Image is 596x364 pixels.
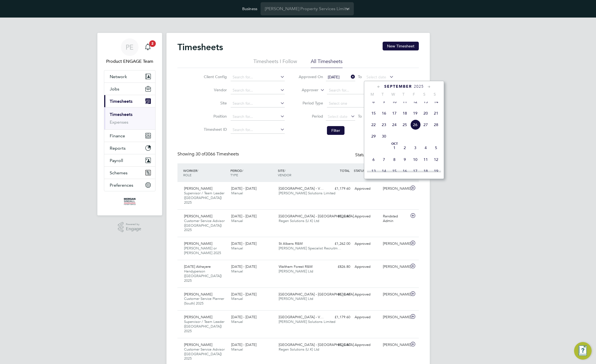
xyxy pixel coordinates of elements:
button: Reports [104,142,155,154]
div: Approved [352,340,381,349]
span: Product ENGAGE Team [104,58,156,65]
div: [PERSON_NAME] [381,340,409,349]
span: St Albans R&M [279,241,303,246]
label: Period [298,114,323,119]
span: 15 [389,166,400,176]
span: 16 [400,166,410,176]
span: T [377,92,388,97]
span: Manual [231,296,243,301]
div: Showing [177,151,240,157]
button: Schemes [104,167,155,179]
span: 7 [379,154,389,165]
a: Powered byEngage [118,222,141,232]
span: F [409,92,419,97]
span: TOTAL [340,168,350,173]
span: Manual [231,269,243,274]
span: 9 [400,154,410,165]
span: Powered by [126,222,141,227]
span: 11 [420,154,431,165]
div: £826.80 [324,262,352,271]
div: £826.80 [324,340,352,349]
span: S [430,92,440,97]
span: 22 [368,120,379,130]
span: [DATE] - [DATE] [231,214,256,218]
span: 18 [420,166,431,176]
button: Filter [327,126,344,135]
span: Manual [231,246,243,251]
button: New Timesheet [383,42,419,50]
span: 13 [368,166,379,176]
button: Network [104,70,155,83]
span: Customer Service Planner (South) 2025 [184,296,224,306]
span: VENDOR [278,173,291,177]
span: Manual [231,347,243,352]
div: [PERSON_NAME] [381,239,409,248]
div: [PERSON_NAME] [381,184,409,193]
span: [PERSON_NAME] [184,315,212,319]
span: 26 [410,120,420,130]
span: W [388,92,398,97]
div: Approved [352,290,381,299]
nav: Main navigation [97,33,162,215]
span: S [419,92,430,97]
div: £676.48 [324,290,352,299]
span: 14 [431,96,441,107]
span: / [284,168,286,173]
span: [GEOGRAPHIC_DATA] - V… [279,315,324,319]
span: Customer Service Advisor ([GEOGRAPHIC_DATA]) 2025 [184,218,225,232]
span: 4 [420,143,431,153]
div: SITE [276,166,324,180]
div: WORKER [182,166,229,180]
span: [DATE] - [DATE] [231,241,256,246]
span: 2 [149,40,156,47]
span: / [197,168,198,173]
label: Approved On [298,74,323,79]
div: [PERSON_NAME] [381,313,409,322]
span: [PERSON_NAME] [184,214,212,218]
span: [PERSON_NAME] Specialist Recruitm… [279,246,341,251]
span: 21 [431,108,441,118]
label: Client Config [202,74,227,79]
span: [PERSON_NAME] [184,241,212,246]
span: Jobs [110,86,119,92]
input: Search for... [231,113,285,121]
a: Timesheets [110,112,132,117]
span: 23 [379,120,389,130]
div: £1,179.60 [324,313,352,322]
span: 9 [379,96,389,107]
span: [PERSON_NAME] [184,186,212,191]
span: 25 [400,120,410,130]
label: Site [202,101,227,106]
div: Status [355,151,408,159]
div: PERIOD [229,166,276,180]
span: [PERSON_NAME] Ltd [279,296,313,301]
span: Regen Solutions (U.K) Ltd [279,347,319,352]
input: Select one [327,100,381,107]
span: 10 [389,96,400,107]
div: Approved [352,239,381,248]
span: To [356,73,363,80]
span: 12 [431,154,441,165]
span: Reports [110,146,126,151]
span: [PERSON_NAME] Ltd [279,269,313,274]
span: Select date [328,114,348,119]
span: [GEOGRAPHIC_DATA] - [GEOGRAPHIC_DATA]… [279,214,357,218]
span: [DATE] - [DATE] [231,292,256,297]
span: 27 [420,120,431,130]
span: 6 [368,154,379,165]
span: 8 [389,154,400,165]
a: PEProduct ENGAGE Team [104,38,156,65]
div: STATUS [352,166,381,175]
button: Preferences [104,179,155,191]
span: T [398,92,409,97]
span: [DATE] Akhayere [184,264,211,269]
span: 3 [410,143,420,153]
span: 11 [400,96,410,107]
div: Randstad Admin [381,212,409,226]
span: 13 [420,96,431,107]
span: [GEOGRAPHIC_DATA] - V… [279,186,324,191]
span: [DATE] - [DATE] [231,315,256,319]
span: 8 [368,96,379,107]
span: 5 [431,143,441,153]
span: [PERSON_NAME] [184,292,212,297]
